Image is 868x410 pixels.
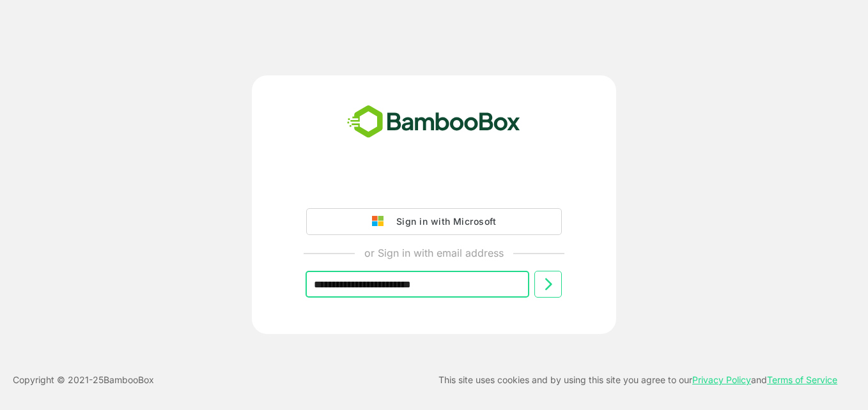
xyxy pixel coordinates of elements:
[340,101,527,143] img: bamboobox
[300,172,568,201] iframe: Sign in with Google Button
[372,216,390,227] img: google
[364,245,504,261] p: or Sign in with email address
[438,372,837,388] p: This site uses cookies and by using this site you agree to our and
[13,372,154,388] p: Copyright © 2021- 25 BambooBox
[767,374,837,385] a: Terms of Service
[390,213,496,230] div: Sign in with Microsoft
[306,208,562,235] button: Sign in with Microsoft
[692,374,751,385] a: Privacy Policy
